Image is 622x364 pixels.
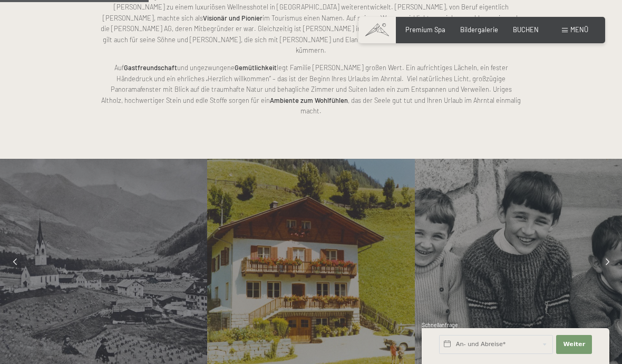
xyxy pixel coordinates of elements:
[203,14,263,22] strong: Visionär und Pionier
[513,25,539,34] a: BUCHEN
[235,63,277,72] strong: Gemütlichkeit
[570,25,588,34] span: Menü
[270,96,348,104] strong: Ambiente zum Wohlfühlen
[100,62,522,116] p: Auf und ungezwungene legt Familie [PERSON_NAME] großen Wert. Ein aufrichtiges Lächeln, ein fester...
[460,25,498,34] a: Bildergalerie
[422,322,458,328] span: Schnellanfrage
[124,63,177,72] strong: Gastfreundschaft
[405,25,445,34] a: Premium Spa
[563,340,585,349] span: Weiter
[556,335,592,354] button: Weiter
